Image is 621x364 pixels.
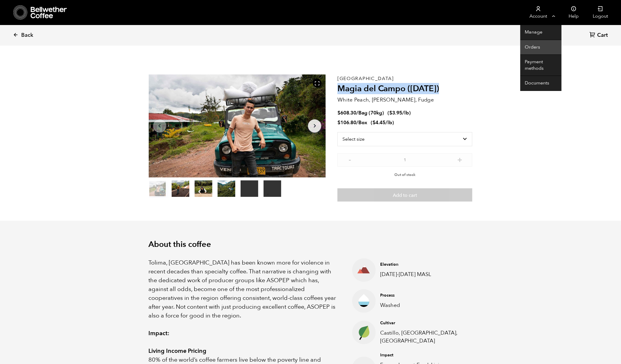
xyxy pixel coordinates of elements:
[356,119,358,126] span: /
[597,32,608,39] span: Cart
[380,320,463,326] h4: Cultivar
[402,109,409,116] span: /lb
[337,84,472,94] h2: Magia del Campo ([DATE])
[337,96,472,104] p: White Peach, [PERSON_NAME], Fudge
[346,156,354,162] button: -
[149,240,473,249] h2: About this coffee
[389,109,392,116] span: $
[337,119,340,126] span: $
[149,347,207,355] strong: Living Income Pricing
[358,119,367,126] span: Box
[380,292,463,298] h4: Process
[264,180,281,197] video: Your browser does not support the video tag.
[380,329,463,345] p: Castillo, [GEOGRAPHIC_DATA], [GEOGRAPHIC_DATA]
[372,119,375,126] span: $
[337,109,340,116] span: $
[520,40,562,55] a: Orders
[337,109,356,116] bdi: 608.30
[337,188,472,202] button: Add to cart
[241,180,258,197] video: Your browser does not support the video tag.
[337,119,356,126] bdi: 106.80
[456,156,463,162] button: +
[389,109,402,116] bdi: 3.95
[149,258,338,320] p: Tolima, [GEOGRAPHIC_DATA] has been known more for violence in recent decades than specialty coffe...
[356,109,358,116] span: /
[380,262,463,267] h4: Elevation
[149,329,170,337] strong: Impact:
[21,32,33,39] span: Back
[520,25,562,40] a: Manage
[372,119,385,126] bdi: 4.45
[385,119,392,126] span: /lb
[371,119,394,126] span: ( )
[380,301,463,309] p: Washed
[520,76,562,91] a: Documents
[520,55,562,76] a: Payment methods
[394,172,415,177] span: Out of stock
[589,31,609,39] a: Cart
[380,352,463,358] h4: Impact
[358,109,384,116] span: Bag (70kg)
[387,109,411,116] span: ( )
[380,270,463,278] p: [DATE]-[DATE] MASL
